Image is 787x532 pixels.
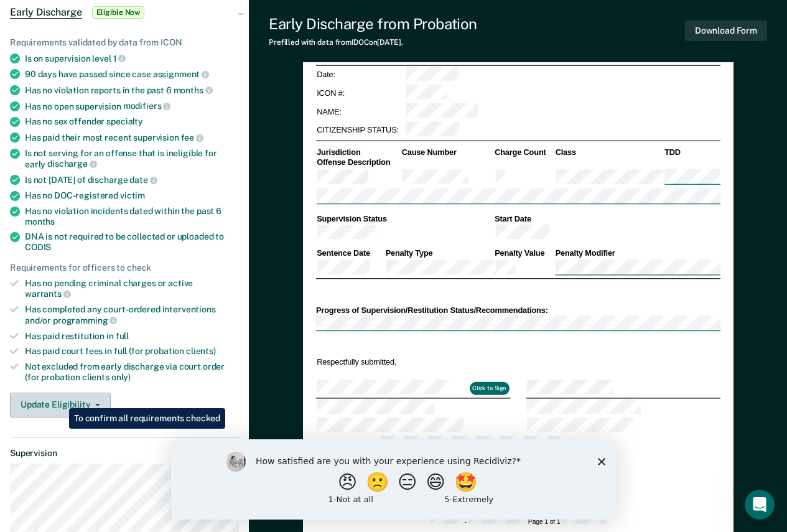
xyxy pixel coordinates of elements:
span: programming [53,315,117,325]
td: Date: [315,65,404,84]
th: Penalty Type [384,248,494,259]
span: Eligible Now [92,6,145,19]
span: modifiers [123,101,171,111]
button: Download Form [685,21,767,41]
span: 1 [113,54,126,63]
td: Region/Work Unit: Distribution: Judge, County Attorney, File // Parolee, File [315,435,720,464]
span: months [25,217,55,226]
div: Has paid their most recent supervision [25,132,239,143]
div: Has no open supervision [25,101,239,112]
span: fee [181,133,203,142]
th: Jurisdiction [315,147,401,158]
th: Supervision Status [315,213,493,224]
span: Early Discharge [10,6,82,19]
div: Is not [DATE] of discharge [25,174,239,185]
th: TDD [663,147,720,158]
td: NAME: [315,103,404,121]
td: ICON #: [315,84,404,103]
th: Class [554,147,664,158]
div: Has paid court fees in full (for probation [25,346,239,357]
th: Charge Count [493,147,554,158]
dt: Supervision [10,448,239,459]
span: specialty [106,116,143,126]
div: Has no pending criminal charges or active [25,278,239,299]
div: Has no violation incidents dated within the past 6 [25,206,239,227]
th: Start Date [493,213,720,224]
div: Prefilled with data from IDOC on [DATE] . [269,38,477,47]
span: discharge [47,159,97,169]
span: assignment [153,69,209,79]
button: Click to Sign [469,382,509,394]
div: Early Discharge from Probation [269,15,477,33]
div: Progress of Supervision/Restitution Status/Recommendations: [315,305,720,315]
th: Offense Description [315,157,401,168]
div: Has no violation reports in the past 6 [25,85,239,96]
th: Cause Number [401,147,493,158]
div: DNA is not required to be collected or uploaded to [25,231,239,253]
div: Has no DOC-registered [25,190,239,201]
button: Update Eligibility [10,393,111,418]
div: Is on supervision level [25,53,239,64]
span: only) [111,372,131,382]
th: Sentence Date [315,248,384,259]
div: Has no sex offender [25,116,239,127]
div: Requirements validated by data from ICON [10,37,239,48]
span: CODIS [25,242,51,252]
div: Not excluded from early discharge via court order (for probation clients [25,362,239,383]
th: Penalty Modifier [554,248,720,259]
th: Penalty Value [493,248,554,259]
div: Requirements for officers to check [10,263,239,273]
span: full [116,331,129,341]
td: CITIZENSHIP STATUS: [315,121,404,139]
div: Has paid restitution in [25,331,239,342]
iframe: Intercom live chat [745,490,775,520]
div: 90 days have passed since case [25,68,239,80]
span: date [129,175,157,185]
span: warrants [25,289,71,299]
span: clients) [186,346,216,356]
iframe: Survey by Kim from Recidiviz [171,439,617,520]
span: victim [120,190,145,200]
td: Respectfully submitted, [315,356,510,368]
div: Has completed any court-ordered interventions and/or [25,304,239,325]
span: months [174,85,213,95]
div: Is not serving for an offense that is ineligible for early [25,148,239,169]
